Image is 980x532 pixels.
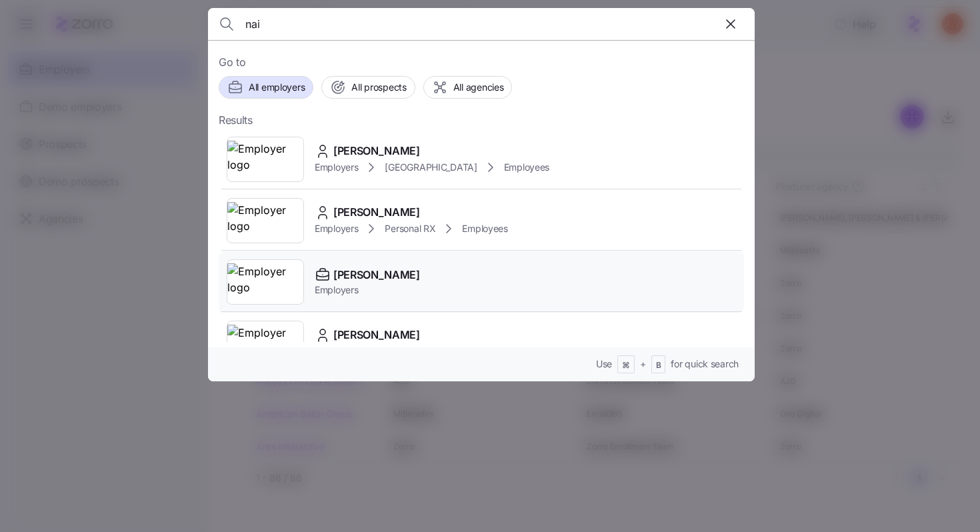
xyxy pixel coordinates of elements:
img: Employer logo [227,141,303,178]
span: Employees [462,222,507,235]
span: Go to [219,54,744,71]
span: for quick search [671,357,739,371]
img: Employer logo [227,263,303,301]
span: [PERSON_NAME] [333,327,420,343]
span: [PERSON_NAME] [333,267,420,283]
img: Employer logo [227,325,303,362]
span: Employers [315,222,358,235]
button: All prospects [321,76,415,99]
span: Results [219,112,253,129]
span: All employers [249,81,305,94]
button: All agencies [423,76,513,99]
span: Employers [315,283,420,297]
span: [PERSON_NAME] [333,204,420,221]
span: Personal RX [385,222,435,235]
img: Employer logo [227,202,303,239]
span: [PERSON_NAME] [333,143,420,159]
span: + [640,357,646,371]
span: Use [596,357,612,371]
span: Employees [504,161,549,174]
span: ⌘ [622,360,630,371]
span: All prospects [351,81,406,94]
button: All employers [219,76,313,99]
span: [GEOGRAPHIC_DATA] [385,161,477,174]
span: B [656,360,661,371]
span: Employers [315,161,358,174]
span: All agencies [453,81,504,94]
